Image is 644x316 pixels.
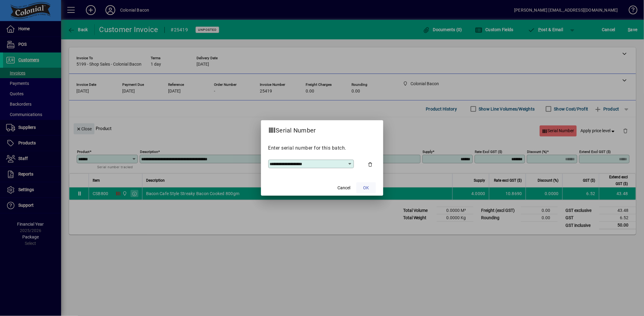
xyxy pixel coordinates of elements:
h2: Serial Number [261,120,323,138]
span: OK [363,185,369,191]
button: Cancel [334,182,354,193]
span: Cancel [338,185,351,191]
p: Enter serial number for this batch. [268,144,376,152]
button: OK [356,182,376,193]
